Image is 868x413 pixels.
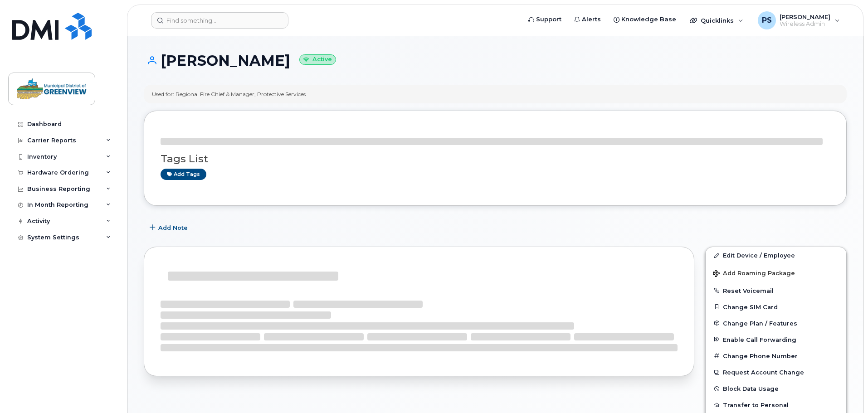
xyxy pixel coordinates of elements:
span: Add Roaming Package [713,270,795,278]
small: Active [299,54,336,65]
button: Enable Call Forwarding [706,331,846,348]
span: Change Plan / Features [723,320,797,326]
span: Add Note [158,224,188,232]
button: Change Plan / Features [706,315,846,331]
button: Add Note [144,219,195,236]
a: Edit Device / Employee [706,247,846,263]
button: Block Data Usage [706,380,846,397]
div: Used for: Regional Fire Chief & Manager, Protective Services [152,90,306,98]
button: Change SIM Card [706,299,846,315]
a: Add tags [161,169,206,180]
h1: [PERSON_NAME] [144,53,847,68]
button: Change Phone Number [706,348,846,364]
button: Reset Voicemail [706,282,846,299]
h3: Tags List [161,153,830,165]
span: Enable Call Forwarding [723,336,796,343]
button: Add Roaming Package [706,263,846,282]
button: Request Account Change [706,364,846,380]
button: Transfer to Personal [706,397,846,413]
